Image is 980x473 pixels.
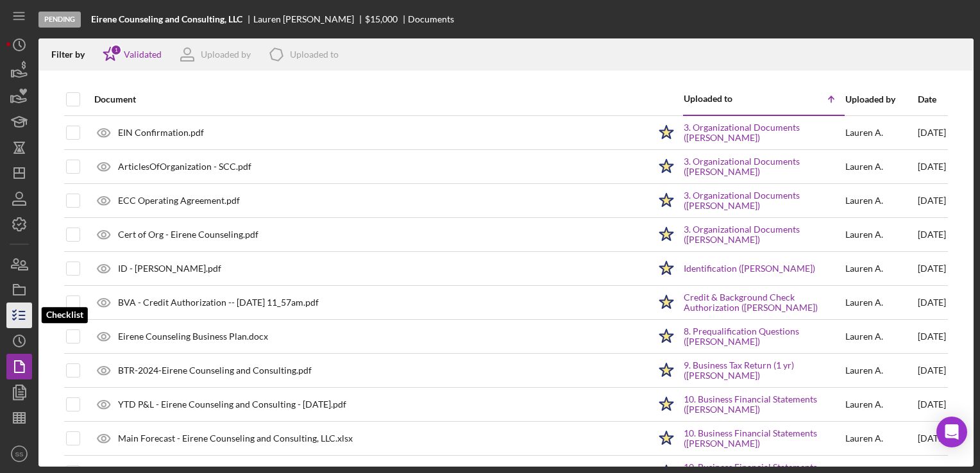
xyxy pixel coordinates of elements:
a: 3. Organizational Documents ([PERSON_NAME]) [684,224,844,245]
div: EIN Confirmation.pdf [118,128,204,138]
div: [DATE] [918,286,946,319]
a: 10. Business Financial Statements ([PERSON_NAME]) [684,428,844,449]
b: Eirene Counseling and Consulting, LLC [91,14,242,24]
div: BTR-2024-Eirene Counseling and Consulting.pdf [118,365,312,376]
div: [DATE] [918,253,946,285]
div: [DATE] [918,388,946,420]
div: [DATE] [918,151,946,183]
div: [DATE] [918,219,946,251]
div: Eirene Counseling Business Plan.docx [118,331,268,342]
a: Identification ([PERSON_NAME]) [684,263,815,274]
div: [DATE] [918,117,946,149]
div: Lauren A . [845,399,883,410]
span: $15,000 [365,13,398,24]
button: SS [6,441,32,467]
div: Uploaded by [845,94,917,104]
div: Cert of Org - Eirene Counseling.pdf [118,229,258,240]
div: Lauren A . [845,128,883,138]
div: Main Forecast - Eirene Counseling and Consulting, LLC.xlsx [118,433,353,444]
div: Lauren A . [845,195,883,206]
div: Uploaded to [290,49,339,60]
div: Open Intercom Messenger [936,417,967,447]
div: Lauren A . [845,297,883,308]
div: Uploaded to [684,94,764,104]
a: 10. Business Financial Statements ([PERSON_NAME]) [684,394,844,415]
div: 1 [110,44,122,56]
div: YTD P&L - Eirene Counseling and Consulting - [DATE].pdf [118,399,346,410]
div: Document [94,94,649,104]
div: [DATE] [918,185,946,217]
a: 9. Business Tax Return (1 yr) ([PERSON_NAME]) [684,360,844,381]
div: Lauren A . [845,433,883,444]
text: SS [15,451,24,458]
div: ID - [PERSON_NAME].pdf [118,263,221,274]
div: Lauren A . [845,331,883,342]
div: [DATE] [918,422,946,454]
div: Validated [124,49,162,60]
div: Date [918,94,946,104]
div: Lauren A . [845,263,883,274]
div: Lauren [PERSON_NAME] [253,14,365,24]
a: 3. Organizational Documents ([PERSON_NAME]) [684,190,844,211]
div: Uploaded by [201,49,251,60]
div: ECC Operating Agreement.pdf [118,195,240,206]
a: 3. Organizational Documents ([PERSON_NAME]) [684,156,844,177]
a: 8. Prequalification Questions ([PERSON_NAME]) [684,326,844,347]
div: Lauren A . [845,365,883,376]
div: Filter by [51,49,94,60]
div: [DATE] [918,354,946,386]
a: 3. Organizational Documents ([PERSON_NAME]) [684,122,844,143]
div: Lauren A . [845,162,883,172]
div: [DATE] [918,320,946,353]
div: Pending [38,12,81,28]
div: Documents [408,14,454,24]
div: Lauren A . [845,229,883,240]
div: ArticlesOfOrganization - SCC.pdf [118,162,251,172]
a: Credit & Background Check Authorization ([PERSON_NAME]) [684,292,844,313]
div: BVA - Credit Authorization -- [DATE] 11_57am.pdf [118,297,319,308]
